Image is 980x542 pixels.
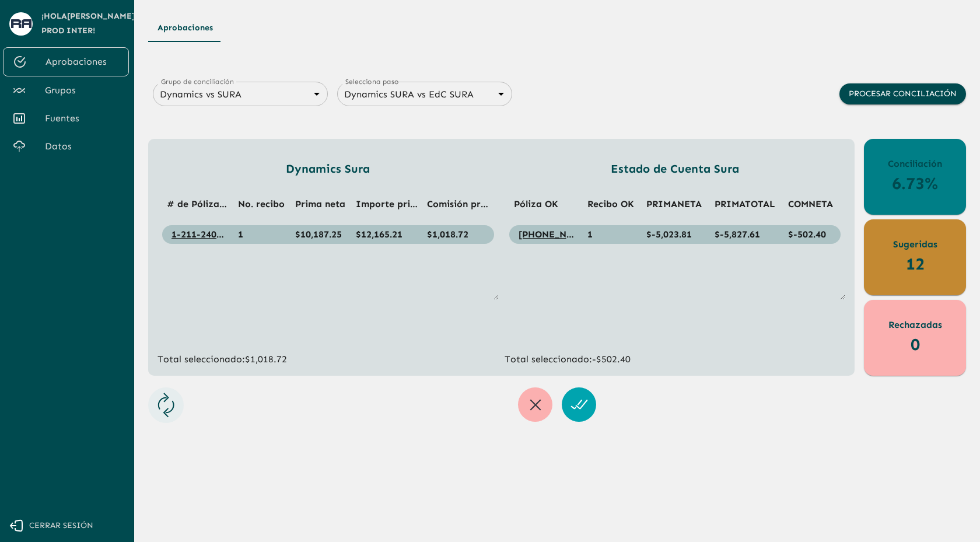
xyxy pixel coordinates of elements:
span: $-5,827.61 [715,229,760,240]
div: Dynamics SURA vs EdC SURA [337,86,512,103]
span: Prima neta [295,198,345,209]
p: 6.73% [892,171,938,196]
a: Datos [3,132,129,160]
div: Tipos de Movimientos [148,14,966,42]
img: avatar [11,19,32,28]
span: $-5,023.81 [646,229,692,240]
p: Estado de Cuenta Sura [505,160,846,177]
span: No. recibo [238,198,285,209]
a: 1-211-2404978-0 [171,229,247,240]
label: Selecciona paso [345,76,399,86]
span: Comisión prima neta [427,198,521,209]
span: Cerrar sesión [29,519,93,533]
p: Conciliación [888,157,942,171]
span: ¡Hola [PERSON_NAME] Prod Inter ! [41,9,135,38]
span: # de Póliza (Orden de trabajo) (Orden de trabajo) [167,198,397,209]
span: Grupos [45,83,120,97]
a: Grupos [3,76,129,104]
p: Dynamics Sura [157,160,499,177]
span: Recibo OK [587,198,634,209]
span: Aprobaciones [45,55,119,69]
label: Grupo de conciliación [161,76,234,86]
p: Total seleccionado: $1,018.72 [157,352,499,366]
span: 1 [238,229,243,240]
span: Datos [45,139,120,153]
span: Póliza OK [514,198,558,209]
span: PRIMATOTAL [715,198,775,209]
p: 0 [911,332,920,357]
p: Sugeridas [893,237,937,251]
span: COMNETA [788,198,833,209]
p: Rechazadas [888,318,942,332]
span: $1,018.72 [427,229,468,240]
p: Total seleccionado: -$502.40 [505,352,846,366]
span: Fuentes [45,111,120,125]
span: $-502.40 [788,229,826,240]
span: $10,187.25 [295,229,342,240]
a: Aprobaciones [3,47,129,76]
span: $12,165.21 [356,229,402,240]
span: PRIMANETA [646,198,702,209]
a: 1-211-2404978 [519,229,603,240]
p: 12 [906,251,925,277]
button: Aprobaciones [148,14,222,42]
a: Fuentes [3,104,129,132]
span: Importe prima total [356,198,449,209]
div: Dynamics vs SURA [153,86,328,103]
button: Procesar conciliación [839,83,966,105]
span: 1 [587,229,593,240]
